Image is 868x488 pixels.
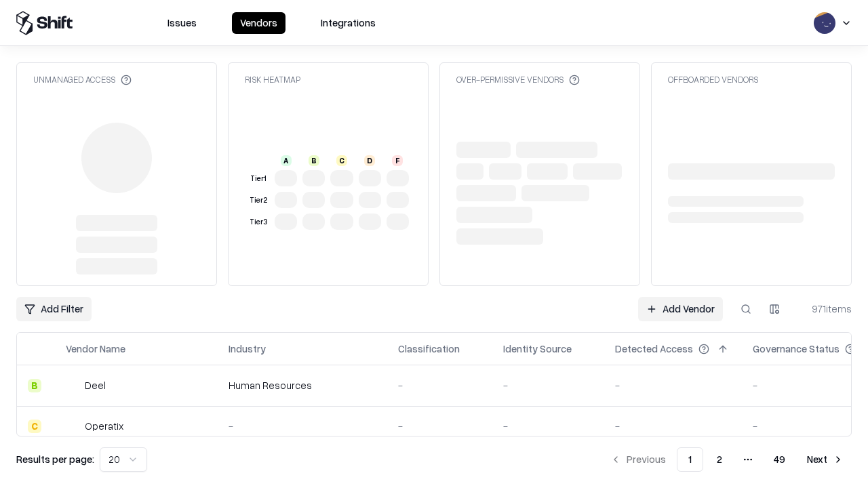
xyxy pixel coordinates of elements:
div: Industry [229,342,266,356]
div: - [503,378,593,392]
div: Vendor Name [66,342,125,356]
div: A [281,155,292,166]
div: B [309,155,319,166]
button: Add Filter [16,297,92,321]
button: 2 [706,447,733,472]
button: Vendors [232,12,285,34]
div: Governance Status [753,342,840,356]
button: Integrations [313,12,384,34]
div: - [503,419,593,433]
div: C [28,420,41,433]
div: 971 items [797,302,852,316]
div: Unmanaged Access [33,74,132,85]
div: Over-Permissive Vendors [456,74,580,85]
img: Deel [66,379,79,392]
div: D [364,155,375,166]
div: C [336,155,347,166]
div: Detected Access [615,342,693,356]
a: Add Vendor [638,297,723,321]
div: F [392,155,403,166]
div: - [615,419,731,433]
div: Identity Source [503,342,572,356]
div: - [615,378,731,392]
div: B [28,379,41,392]
div: Offboarded Vendors [668,74,758,85]
div: Tier 2 [248,195,269,206]
div: Human Resources [229,378,376,392]
div: - [398,378,481,392]
div: Risk Heatmap [245,74,300,85]
div: Classification [398,342,460,356]
button: Issues [159,12,205,34]
button: Next [799,447,852,472]
div: Operatix [85,419,123,433]
button: 1 [677,447,703,472]
div: Deel [85,378,106,392]
nav: pagination [602,447,852,472]
div: Tier 1 [248,173,269,184]
div: - [229,419,376,433]
img: Operatix [66,420,79,433]
p: Results per page: [16,452,94,466]
div: Tier 3 [248,216,269,228]
button: 49 [763,447,796,472]
div: - [398,419,481,433]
